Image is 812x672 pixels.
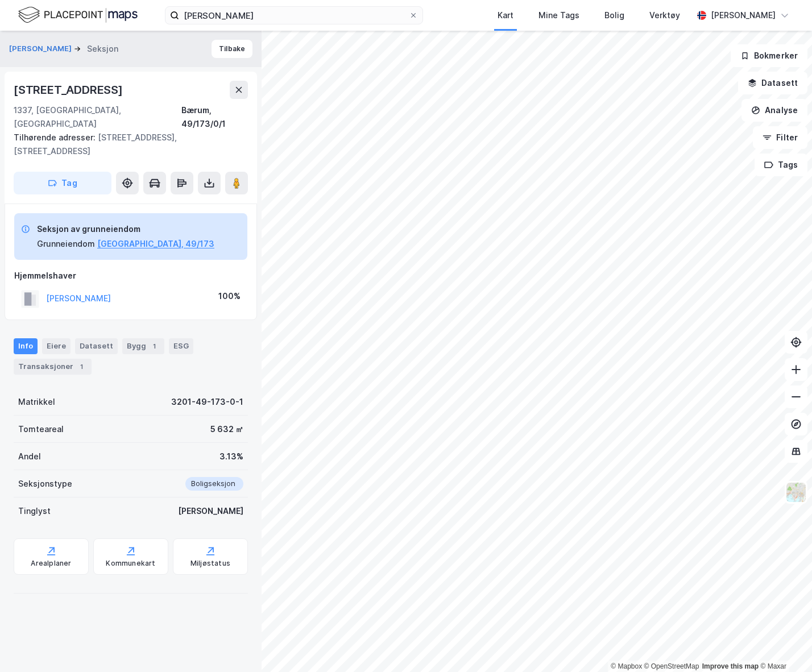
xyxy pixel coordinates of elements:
[148,341,160,352] div: 1
[106,559,155,568] div: Kommunekart
[210,422,243,436] div: 5 632 ㎡
[731,44,807,67] button: Bokmerker
[644,662,699,670] a: OpenStreetMap
[122,338,164,354] div: Bygg
[611,662,642,670] a: Mapbox
[181,103,248,131] div: Bærum, 49/173/0/1
[702,662,759,670] a: Improve this map
[37,237,95,251] div: Grunneiendom
[178,504,243,518] div: [PERSON_NAME]
[18,477,72,491] div: Seksjonstype
[97,237,214,251] button: [GEOGRAPHIC_DATA], 49/173
[9,43,74,55] button: [PERSON_NAME]
[218,289,241,303] div: 100%
[42,338,71,354] div: Eiere
[31,559,71,568] div: Arealplaner
[604,9,624,22] div: Bolig
[18,395,55,409] div: Matrikkel
[14,172,111,194] button: Tag
[741,99,807,122] button: Analyse
[498,9,513,22] div: Kart
[212,40,252,58] button: Tilbake
[18,5,138,25] img: logo.f888ab2527a4732fd821a326f86c7f29.svg
[538,9,579,22] div: Mine Tags
[755,617,812,672] iframe: Chat Widget
[14,131,239,158] div: [STREET_ADDRESS], [STREET_ADDRESS]
[87,42,118,56] div: Seksjon
[171,395,243,409] div: 3201-49-173-0-1
[75,338,118,354] div: Datasett
[14,338,38,354] div: Info
[14,269,247,283] div: Hjemmelshaver
[738,72,807,94] button: Datasett
[14,359,92,375] div: Transaksjoner
[76,361,87,372] div: 1
[14,132,98,142] span: Tilhørende adresser:
[785,482,807,503] img: Z
[755,154,807,176] button: Tags
[14,103,181,131] div: 1337, [GEOGRAPHIC_DATA], [GEOGRAPHIC_DATA]
[219,450,243,463] div: 3.13%
[649,9,680,22] div: Verktøy
[18,504,51,518] div: Tinglyst
[37,222,214,236] div: Seksjon av grunneiendom
[14,81,125,99] div: [STREET_ADDRESS]
[18,450,41,463] div: Andel
[179,7,409,24] input: Søk på adresse, matrikkel, gårdeiere, leietakere eller personer
[18,422,64,436] div: Tomteareal
[753,126,807,149] button: Filter
[190,559,230,568] div: Miljøstatus
[169,338,193,354] div: ESG
[711,9,776,22] div: [PERSON_NAME]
